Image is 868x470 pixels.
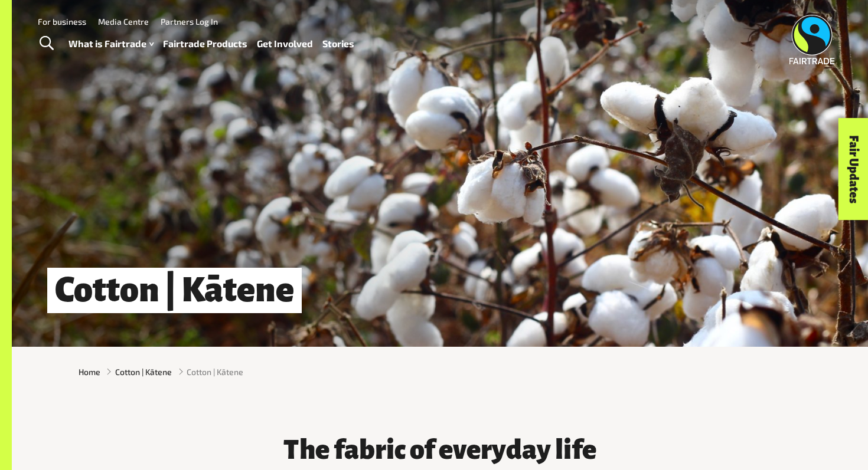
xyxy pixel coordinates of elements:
h3: The fabric of everyday life [263,435,617,465]
img: Fairtrade Australia New Zealand logo [789,15,835,64]
a: Partners Log In [161,17,218,27]
a: Cotton | Kātene [115,366,172,378]
a: Fairtrade Products [163,35,247,52]
span: Cotton | Kātene [187,366,243,378]
h1: Cotton | Kātene [47,268,302,313]
a: What is Fairtrade [68,35,154,52]
a: Get Involved [257,35,313,52]
a: Stories [322,35,354,52]
a: Media Centre [98,17,149,27]
a: Home [79,366,100,378]
a: Toggle Search [32,29,61,58]
a: For business [38,17,86,27]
